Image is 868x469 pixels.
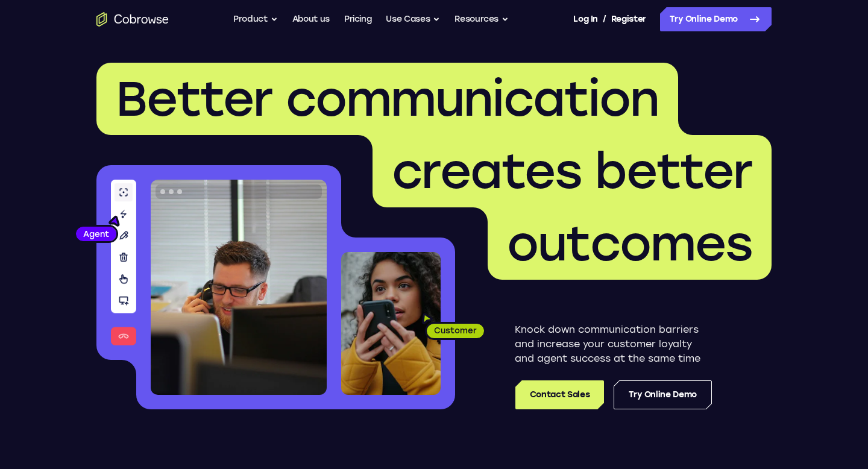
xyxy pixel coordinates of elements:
[341,252,441,395] img: A customer holding their phone
[392,142,752,200] span: creates better
[292,7,330,31] a: About us
[515,380,604,409] a: Contact Sales
[151,180,327,395] img: A customer support agent talking on the phone
[603,12,606,27] span: /
[116,70,659,128] span: Better communication
[611,7,646,31] a: Register
[386,7,440,31] button: Use Cases
[96,12,169,27] a: Go to the home page
[344,7,372,31] a: Pricing
[660,7,772,31] a: Try Online Demo
[515,323,712,366] p: Knock down communication barriers and increase your customer loyalty and agent success at the sam...
[233,7,278,31] button: Product
[507,215,752,272] span: outcomes
[454,7,509,31] button: Resources
[614,380,712,409] a: Try Online Demo
[573,7,597,31] a: Log In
